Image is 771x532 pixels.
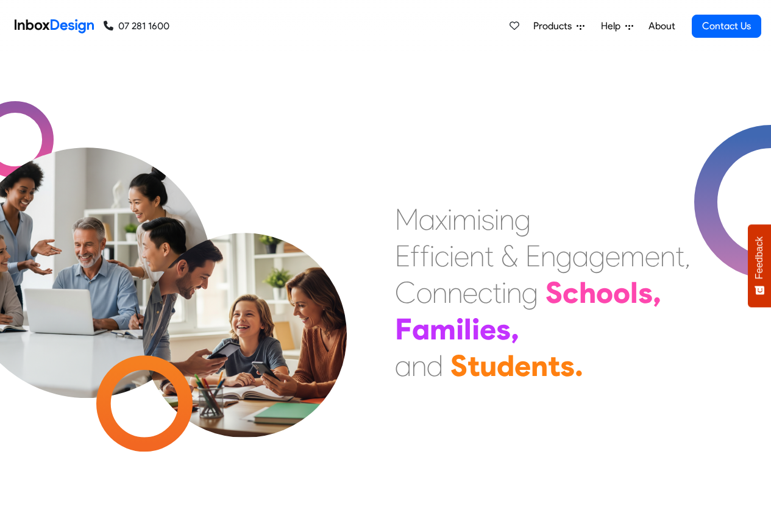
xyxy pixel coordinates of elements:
div: s [481,201,494,238]
div: i [430,238,435,274]
div: n [541,238,556,274]
div: S [450,347,467,384]
div: , [653,274,661,311]
div: c [478,274,492,311]
div: c [435,238,449,274]
div: n [499,201,514,238]
div: f [420,238,430,274]
div: u [480,347,497,384]
div: M [395,201,419,238]
div: g [556,238,572,274]
div: h [579,274,596,311]
div: m [452,201,477,238]
div: n [660,238,675,274]
div: o [416,274,432,311]
div: g [522,274,538,311]
div: o [613,274,630,311]
div: n [432,274,447,311]
div: n [469,238,485,274]
div: i [456,311,464,347]
div: E [525,238,541,274]
div: , [684,238,691,274]
div: i [472,311,480,347]
div: Maximising Efficient & Engagement, Connecting Schools, Families, and Students. [395,201,691,384]
a: Help [596,14,638,38]
div: s [496,311,511,347]
div: n [447,274,463,311]
div: o [596,274,613,311]
div: C [395,274,416,311]
img: parents_with_child.png [117,182,372,438]
div: d [497,347,514,384]
div: S [545,274,563,311]
div: F [395,311,412,347]
div: l [464,311,472,347]
div: n [506,274,522,311]
div: e [480,311,496,347]
div: x [435,201,447,238]
div: s [638,274,653,311]
span: Help [601,19,625,34]
div: t [485,238,494,274]
span: Products [533,19,577,34]
div: , [511,311,519,347]
div: i [494,201,499,238]
a: About [645,14,678,38]
div: t [548,347,560,384]
div: d [427,347,443,384]
div: e [463,274,478,311]
div: a [419,201,435,238]
a: 07 281 1600 [104,19,169,34]
div: a [412,311,430,347]
div: c [563,274,579,311]
div: f [410,238,420,274]
div: a [572,238,589,274]
div: n [531,347,548,384]
div: n [411,347,427,384]
div: i [502,274,506,311]
div: a [395,347,411,384]
div: i [477,201,481,238]
div: e [454,238,469,274]
a: Contact Us [692,15,761,38]
div: s [560,347,575,384]
div: l [630,274,638,311]
div: m [430,311,456,347]
div: g [514,201,531,238]
div: E [395,238,410,274]
div: g [589,238,605,274]
div: i [447,201,452,238]
div: t [467,347,480,384]
div: . [575,347,583,384]
button: Feedback - Show survey [748,224,771,307]
div: e [605,238,620,274]
div: m [620,238,645,274]
div: i [449,238,454,274]
div: t [492,274,502,311]
div: t [675,238,684,274]
div: & [501,238,518,274]
div: e [645,238,660,274]
span: Feedback [754,236,765,279]
div: e [514,347,531,384]
a: Products [528,14,589,38]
